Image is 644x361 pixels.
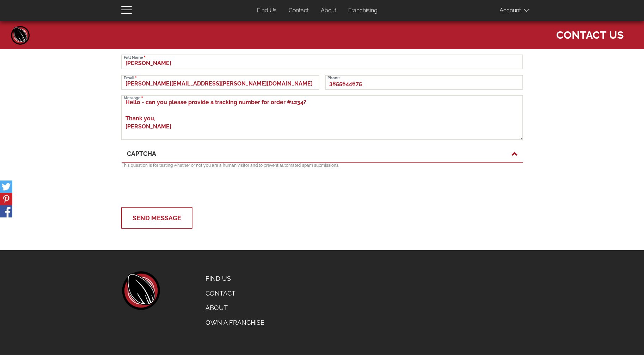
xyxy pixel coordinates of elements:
a: Own a Franchise [200,315,270,330]
p: This question is for testing whether or not you are a human visitor and to prevent automated spam... [122,163,523,169]
a: home [121,271,160,310]
input: Email [121,75,319,90]
button: Send Message [121,207,192,229]
a: Home [10,25,31,46]
a: Contact [283,4,314,18]
a: About [200,300,270,315]
a: Contact [200,286,270,301]
input: Phone [325,75,523,90]
a: CAPTCHA [127,149,517,158]
iframe: reCAPTCHA [122,172,229,199]
a: About [315,4,342,18]
span: Contact Us [556,25,624,42]
a: Find Us [252,4,282,18]
a: Find Us [200,271,270,286]
input: Full Name [121,55,523,69]
a: Franchising [343,4,383,18]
